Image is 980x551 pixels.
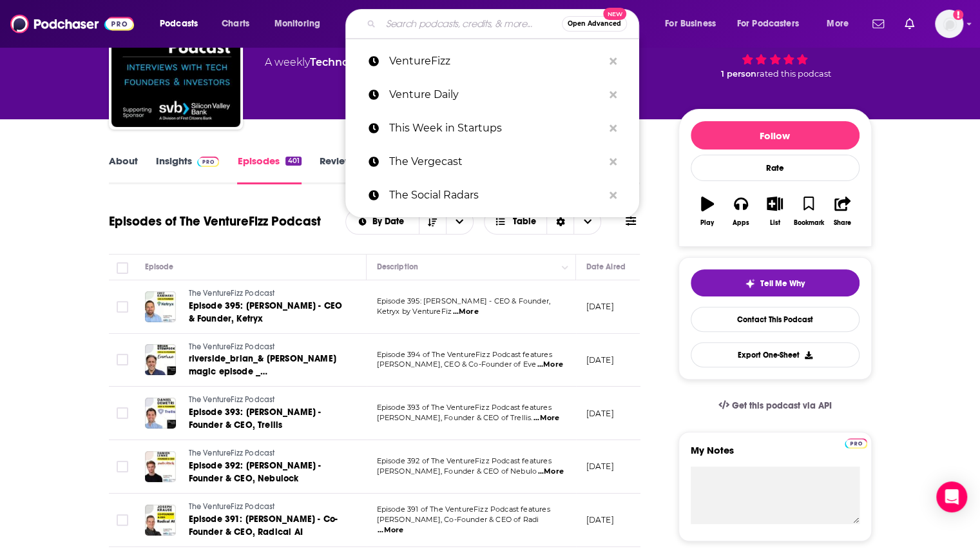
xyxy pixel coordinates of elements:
[151,14,215,34] button: open menu
[378,525,403,536] span: ...More
[372,217,408,226] span: By Date
[320,155,370,184] a: Reviews1
[867,13,889,35] a: Show notifications dropdown
[346,217,419,226] button: open menu
[310,56,371,68] a: Technology
[760,278,805,289] span: Tell Me Why
[721,69,756,79] span: 1 person
[745,278,755,289] img: tell me why sparkle
[189,300,343,325] a: Episode 395: [PERSON_NAME] - CEO & Founder, Ketryx
[756,69,831,79] span: rated this podcast
[189,288,343,300] a: The VentureFizz Podcast
[936,481,967,512] div: Open Intercom Messenger
[381,14,562,34] input: Search podcasts, credits, & more...
[156,155,220,184] a: InsightsPodchaser Pro
[557,260,573,275] button: Column Actions
[389,78,603,111] p: Venture Daily
[845,436,867,449] a: Pro website
[145,259,174,275] div: Episode
[117,354,128,365] span: Toggle select row
[377,307,452,316] span: Ketryx by VentureFiz
[537,360,563,370] span: ...More
[10,12,134,36] img: Podchaser - Follow, Share and Rate Podcasts
[274,15,320,33] span: Monitoring
[691,444,860,467] label: My Notes
[935,10,963,38] span: Logged in as cmand-s
[189,501,343,513] a: The VentureFizz Podcast
[377,413,533,422] span: [PERSON_NAME], Founder & CEO of Trellis.
[345,145,639,179] a: The Vergecast
[189,353,343,378] a: riverside_brian_& [PERSON_NAME] magic episode _ [DATE]_keith_cline's studio
[222,15,249,33] span: Charts
[825,188,859,235] button: Share
[935,10,963,38] button: Show profile menu
[189,342,275,351] span: The VentureFizz Podcast
[389,111,603,145] p: This Week in Startups
[586,259,626,275] div: Date Aired
[377,505,550,514] span: Episode 391 of The VentureFizz Podcast features
[189,300,342,324] span: Episode 395: [PERSON_NAME] - CEO & Founder, Ketryx
[586,301,614,312] p: [DATE]
[586,354,614,365] p: [DATE]
[189,459,343,485] a: Episode 392: [PERSON_NAME] - Founder & CEO, Nebulock
[733,219,749,227] div: Apps
[189,449,275,458] span: The VentureFizz Podcast
[389,44,603,78] p: VentureFizz
[160,15,198,33] span: Podcasts
[533,413,559,423] span: ...More
[213,14,257,34] a: Charts
[729,14,818,34] button: open menu
[265,55,554,70] div: A weekly podcast
[345,209,474,235] h2: Choose List sort
[377,515,539,524] span: [PERSON_NAME], Co-Founder & CEO of Radi
[189,513,343,539] a: Episode 391: [PERSON_NAME] - Co-Founder & CEO, Radical AI
[109,155,138,184] a: About
[899,13,919,35] a: Show notifications dropdown
[691,188,724,235] button: Play
[419,209,446,234] button: Sort Direction
[792,188,825,235] button: Bookmark
[731,400,831,411] span: Get this podcast via API
[345,78,639,111] a: Venture Daily
[700,219,714,227] div: Play
[377,259,418,275] div: Description
[117,514,128,526] span: Toggle select row
[389,145,603,179] p: The Vergecast
[770,219,780,227] div: List
[377,403,552,412] span: Episode 393 of The VentureFizz Podcast features
[189,342,343,353] a: The VentureFizz Podcast
[568,21,621,27] span: Open Advanced
[758,188,791,235] button: List
[189,514,338,537] span: Episode 391: [PERSON_NAME] - Co-Founder & CEO, Radical AI
[189,395,275,404] span: The VentureFizz Podcast
[189,353,336,390] span: riverside_brian_& [PERSON_NAME] magic episode _ [DATE]_keith_cline's studio
[358,9,651,39] div: Search podcasts, credits, & more...
[691,121,860,150] button: Follow
[189,407,322,430] span: Episode 393: [PERSON_NAME] - Founder & CEO, Trellis
[452,307,478,317] span: ...More
[586,461,614,472] p: [DATE]
[665,15,716,33] span: For Business
[345,44,639,78] a: VentureFizz
[389,179,603,212] p: The Social Radars
[189,289,275,298] span: The VentureFizz Podcast
[793,219,823,227] div: Bookmark
[345,111,639,145] a: This Week in Startups
[586,514,614,525] p: [DATE]
[189,394,343,406] a: The VentureFizz Podcast
[691,342,860,367] button: Export One-Sheet
[117,461,128,472] span: Toggle select row
[562,16,627,32] button: Open AdvancedNew
[189,406,343,432] a: Episode 393: [PERSON_NAME] - Founder & CEO, Trellis
[818,14,865,34] button: open menu
[691,307,860,332] a: Contact This Podcast
[377,360,537,369] span: [PERSON_NAME], CEO & Co-Founder of Eve
[117,301,128,313] span: Toggle select row
[197,157,220,167] img: Podchaser Pro
[834,219,851,227] div: Share
[691,155,860,181] div: Rate
[724,188,758,235] button: Apps
[827,15,849,33] span: More
[953,10,963,20] svg: Add a profile image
